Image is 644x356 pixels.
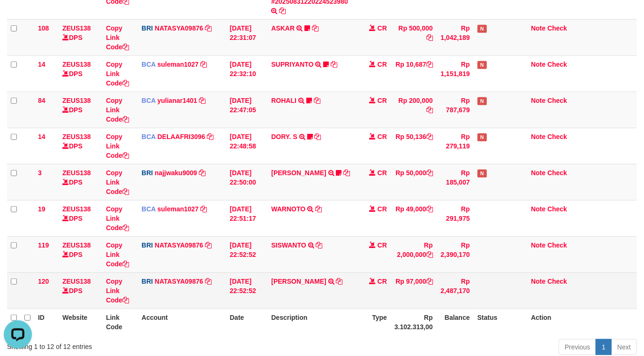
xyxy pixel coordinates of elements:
a: [PERSON_NAME] [271,278,326,285]
span: 14 [38,61,45,68]
a: Check [547,24,567,32]
a: Check [547,205,567,213]
a: Check [547,97,567,104]
span: CR [378,61,387,68]
span: Has Note [477,170,487,178]
th: Account [138,309,226,335]
span: Has Note [477,25,487,33]
span: BRI [142,241,153,249]
td: DPS [59,19,102,55]
button: Open LiveChat chat widget [4,4,32,32]
a: Copy Rp 97,000 to clipboard [426,278,433,285]
span: CR [378,133,387,140]
a: Note [531,205,546,213]
a: Copy Link Code [106,278,129,304]
th: Date [226,309,268,335]
a: Copy SISWANTO to clipboard [316,241,323,249]
a: Check [547,169,567,177]
td: [DATE] 22:52:52 [226,272,268,309]
a: Note [531,24,546,32]
a: Copy NATASYA09876 to clipboard [205,278,212,285]
th: Rp 3.102.313,00 [391,309,437,335]
a: Copy WARNOTO to clipboard [315,205,322,213]
td: Rp 500,000 [391,19,437,55]
th: Website [59,309,102,335]
span: Has Note [477,61,487,69]
a: Copy Link Code [106,205,129,232]
span: 120 [38,278,49,285]
a: Copy Link Code [106,169,129,195]
th: Status [474,309,527,335]
td: [DATE] 22:52:52 [226,236,268,272]
a: Copy najjwaku9009 to clipboard [199,169,205,177]
span: 119 [38,241,49,249]
th: Description [267,309,358,335]
span: CR [378,97,387,104]
a: Copy DELAAFRI3096 to clipboard [207,133,213,140]
a: Copy Rp 50,136 to clipboard [426,133,433,140]
a: Copy ASKAR to clipboard [312,24,318,32]
span: CR [378,241,387,249]
a: Copy Rp 2,000,000 to clipboard [426,251,433,258]
span: BCA [142,205,156,213]
td: Rp 50,136 [391,128,437,164]
a: ASKAR [271,24,295,32]
a: DORY. S [271,133,297,140]
a: Copy NATASYA09876 to clipboard [205,241,212,249]
td: Rp 279,119 [437,128,474,164]
a: Next [611,339,637,355]
a: SUPRIYANTO [271,61,313,68]
a: Copy Rp 10,687 to clipboard [426,61,433,68]
th: Type [358,309,391,335]
a: Copy MUHAMAD IQBAL to clipboard [336,278,343,285]
a: Note [531,241,546,249]
td: [DATE] 22:31:07 [226,19,268,55]
a: ZEUS138 [62,169,91,177]
td: DPS [59,55,102,92]
span: CR [378,169,387,177]
a: NATASYA09876 [155,278,203,285]
span: BCA [142,97,156,104]
span: CR [378,24,387,32]
td: DPS [59,128,102,164]
span: BCA [142,61,156,68]
span: 108 [38,24,49,32]
span: 3 [38,169,42,177]
td: DPS [59,92,102,128]
a: ZEUS138 [62,241,91,249]
a: WARNOTO [271,205,305,213]
a: Note [531,133,546,140]
a: najjwaku9009 [155,169,197,177]
a: Copy Rp 200,000 to clipboard [426,106,433,114]
a: Copy NATASYA09876 to clipboard [205,24,212,32]
th: ID [34,309,59,335]
td: DPS [59,200,102,236]
span: BRI [142,169,153,177]
td: Rp 2,000,000 [391,236,437,272]
a: Copy Rp 49,000 to clipboard [426,205,433,213]
a: Copy ROHALI to clipboard [314,97,320,104]
a: Copy SUPRIYANTO to clipboard [331,61,337,68]
td: DPS [59,164,102,200]
span: BCA [142,133,156,140]
td: [DATE] 22:48:58 [226,128,268,164]
td: [DATE] 22:47:05 [226,92,268,128]
th: Link Code [102,309,138,335]
a: Check [547,241,567,249]
a: NATASYA09876 [155,241,203,249]
a: suleman1027 [158,205,199,213]
a: ZEUS138 [62,133,91,140]
td: Rp 185,007 [437,164,474,200]
a: Note [531,278,546,285]
a: NATASYA09876 [155,24,203,32]
a: Copy suleman1027 to clipboard [200,205,207,213]
a: yulianar1401 [158,97,197,104]
a: Copy DORY. S to clipboard [315,133,321,140]
a: Copy Link Code [106,241,129,268]
td: Rp 1,151,819 [437,55,474,92]
a: ZEUS138 [62,97,91,104]
span: CR [378,278,387,285]
a: Previous [559,339,596,355]
td: Rp 97,000 [391,272,437,309]
a: ZEUS138 [62,24,91,32]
